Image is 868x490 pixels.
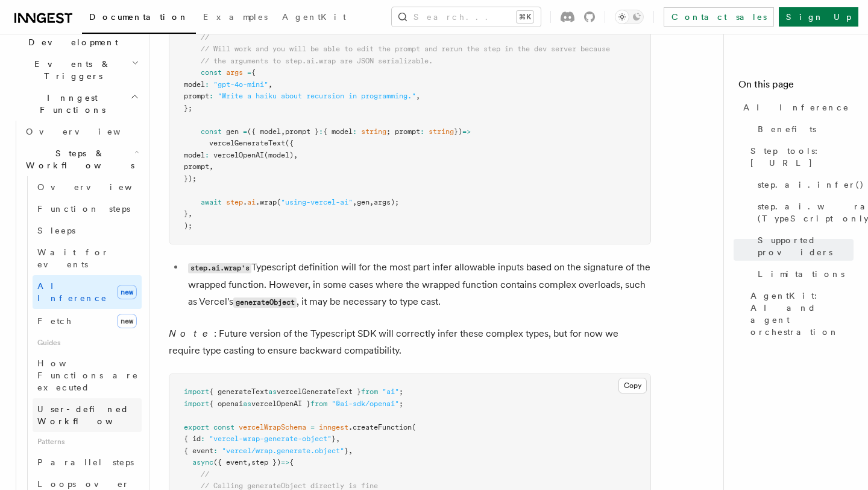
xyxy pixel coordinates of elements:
span: Overview [37,182,162,192]
span: Overview [26,127,150,136]
span: } [184,209,188,218]
span: Limitations [758,268,844,280]
span: AgentKit [282,12,346,22]
span: . [243,198,247,206]
a: Fetchnew [33,309,142,333]
h4: On this page [738,77,854,97]
a: Sleeps [33,220,142,241]
a: AgentKit [275,4,353,33]
span: { generateText [209,387,268,396]
span: Events & Triggers [10,58,131,82]
span: Wait for events [37,247,109,269]
span: ai [247,198,256,206]
span: AI Inference [37,281,107,303]
span: : [319,127,323,136]
button: Search...⌘K [392,7,541,27]
span: : [205,151,209,159]
span: => [281,458,289,466]
span: gen [226,127,239,136]
code: generateObject [233,297,297,308]
a: step.ai.wrap() (TypeScript only) [753,196,854,229]
span: , [268,80,272,89]
span: const [201,68,222,77]
a: User-defined Workflows [33,398,142,432]
li: Typescript definition will for the most part infer allowable inputs based on the signature of the... [184,259,651,311]
span: prompt } [285,127,319,136]
span: { event [184,447,213,455]
span: // [201,33,209,42]
a: Overview [33,176,142,198]
span: ( [412,423,416,431]
span: Patterns [33,432,142,451]
span: ( [277,198,281,206]
span: "vercel/wrap.generate.object" [222,447,344,455]
span: } [344,447,348,455]
span: = [247,68,251,77]
span: : [201,434,205,443]
span: "vercel-wrap-generate-object" [209,434,332,443]
span: (model) [264,151,294,159]
span: User-defined Workflows [37,404,146,426]
a: Function steps [33,198,142,220]
span: Steps & Workflows [21,147,134,171]
span: Parallel steps [37,457,134,467]
span: "using-vercel-ai" [281,198,353,206]
span: ); [184,221,192,230]
span: Step tools: [URL] [750,145,854,169]
span: ; [399,399,403,408]
span: , [348,447,353,455]
span: const [201,127,222,136]
a: Documentation [82,4,196,34]
span: gen [357,198,370,206]
span: vercelOpenAI } [251,399,310,408]
span: model [184,80,205,89]
span: ({ [285,139,294,147]
span: Function steps [37,204,130,214]
span: : [353,127,357,136]
button: Copy [618,378,647,393]
span: Examples [203,12,268,22]
span: string [429,127,454,136]
span: prompt [184,162,209,171]
span: vercelWrapSchema [239,423,306,431]
a: Overview [21,121,142,142]
span: , [247,458,251,466]
span: , [370,198,374,206]
span: Inngest Functions [10,92,130,116]
kbd: ⌘K [517,11,533,23]
span: Fetch [37,316,72,326]
a: Step tools: [URL] [746,140,854,174]
span: Benefits [758,123,816,135]
span: Documentation [89,12,189,22]
a: Sign Up [779,7,858,27]
a: How Functions are executed [33,352,142,398]
span: import [184,399,209,408]
span: ; [399,387,403,396]
span: { [289,458,294,466]
span: args); [374,198,399,206]
span: , [416,92,420,100]
a: Limitations [753,263,854,285]
span: as [268,387,277,396]
span: How Functions are executed [37,358,139,392]
p: : Future version of the Typescript SDK will correctly infer these complex types, but for now we r... [169,325,651,359]
span: as [243,399,251,408]
span: }) [454,127,462,136]
span: // Will work and you will be able to edit the prompt and rerun the step in the dev server because [201,45,610,53]
code: step.ai.wrap's [188,263,251,273]
span: from [361,387,378,396]
span: Guides [33,333,142,352]
span: : [205,80,209,89]
span: "ai" [382,387,399,396]
span: = [243,127,247,136]
span: , [336,434,340,443]
span: step [226,198,243,206]
span: => [462,127,471,136]
span: new [117,314,137,328]
span: : [213,447,218,455]
span: // the arguments to step.ai.wrap are JSON serializable. [201,57,433,65]
a: step.ai.infer() [753,174,854,196]
span: : [209,92,213,100]
button: Toggle dark mode [615,10,644,24]
span: async [192,458,213,466]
